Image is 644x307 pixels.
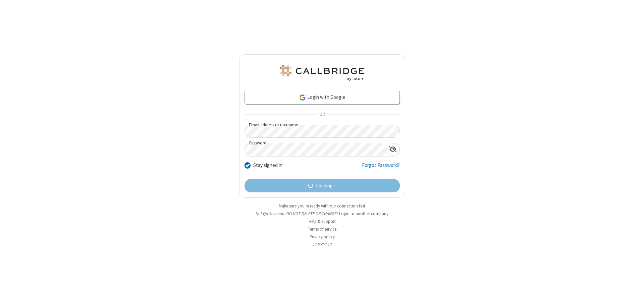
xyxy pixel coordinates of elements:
button: Login to another company [339,210,388,217]
a: Privacy policy [310,234,335,240]
img: QA Selenium DO NOT DELETE OR CHANGE [278,65,366,81]
a: Forgot Password? [362,162,400,174]
div: Show password [386,143,399,156]
input: Password [245,143,386,156]
a: Help & support [309,219,336,224]
a: Login with Google [245,91,400,104]
label: Stay signed in [253,162,282,169]
li: Not QA Selenium DO NOT DELETE OR CHANGE? [239,210,405,217]
input: Email address or username [245,125,400,138]
a: Terms of service [308,226,336,232]
span: OR [317,110,327,119]
iframe: Chat [627,290,639,302]
span: Loading... [316,182,336,190]
li: v2.6.352.12 [239,241,405,248]
img: google-icon.png [299,94,306,101]
button: Loading... [245,179,400,192]
a: Make sure you're ready with our connection test [279,203,365,209]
